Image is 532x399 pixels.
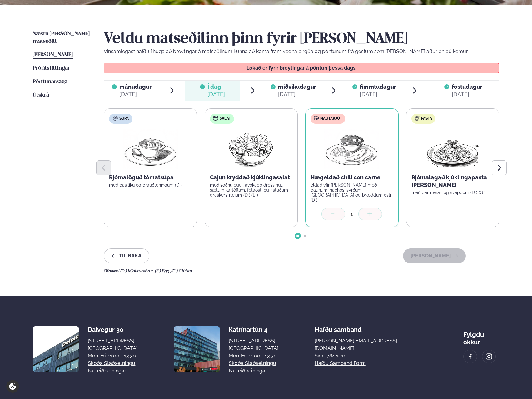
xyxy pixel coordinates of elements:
[174,326,220,372] img: image alt
[119,91,152,98] div: [DATE]
[296,235,299,237] span: Go to slide 1
[492,160,507,175] button: Next slide
[171,268,192,273] span: (G ) Glúten
[345,211,358,218] div: 1
[110,66,493,71] p: Lokað er fyrir breytingar á pöntun þessa dags.
[315,337,427,352] a: [PERSON_NAME][EMAIL_ADDRESS][DOMAIN_NAME]
[119,116,129,121] span: Súpa
[229,352,278,360] div: Mon-Fri: 11:00 - 13:30
[229,337,278,352] div: [STREET_ADDRESS], [GEOGRAPHIC_DATA]
[88,326,137,333] div: Dalvegur 30
[123,129,178,169] img: Soup.png
[88,367,126,375] a: Fá leiðbeiningar
[104,248,149,263] button: Til baka
[403,248,466,263] button: [PERSON_NAME]
[104,268,499,273] div: Ofnæmi:
[33,92,49,98] span: Útskrá
[311,182,393,202] p: eldað yfir [PERSON_NAME] með baunum, nachos, sýrðum [GEOGRAPHIC_DATA] og bræddum osti (D )
[33,92,49,99] a: Útskrá
[315,321,362,333] span: Hafðu samband
[88,352,137,360] div: Mon-Fri: 11:00 - 13:30
[113,116,118,121] img: soup.svg
[33,66,70,71] span: Prófílstillingar
[210,182,293,197] p: með soðnu eggi, avókadó dressingu, sætum kartöflum, fetaosti og ristuðum graskersfræjum (D ) (E )
[485,353,492,360] img: image alt
[88,337,137,352] div: [STREET_ADDRESS], [GEOGRAPHIC_DATA]
[6,380,19,393] a: Cookie settings
[33,326,79,372] img: image alt
[425,129,480,169] img: Spagetti.png
[88,360,135,367] a: Skoða staðsetningu
[96,160,111,175] button: Previous slide
[463,326,499,346] div: Fylgdu okkur
[452,91,482,98] div: [DATE]
[311,174,393,181] p: Hægeldað chili con carne
[360,91,396,98] div: [DATE]
[155,268,171,273] span: (E ) Egg ,
[421,116,432,121] span: Pasta
[411,174,494,189] p: Rjómalagað kjúklingapasta [PERSON_NAME]
[33,52,73,57] span: [PERSON_NAME]
[104,30,499,48] h2: Veldu matseðilinn þinn fyrir [PERSON_NAME]
[360,83,396,90] span: fimmtudagur
[464,350,477,363] a: image alt
[467,353,474,360] img: image alt
[109,182,192,187] p: með basilíku og brauðteningum (D )
[207,91,225,98] div: [DATE]
[315,352,427,360] p: Sími: 784 1010
[229,326,278,333] div: Katrínartún 4
[278,91,316,98] div: [DATE]
[411,190,494,195] p: með parmesan og sveppum (D ) (G )
[119,83,152,90] span: mánudagur
[304,235,306,237] span: Go to slide 2
[207,83,225,91] span: Í dag
[482,350,495,363] a: image alt
[452,83,482,90] span: föstudagur
[120,268,155,273] span: (D ) Mjólkurvörur ,
[104,48,499,55] p: Vinsamlegast hafðu í huga að breytingar á matseðlinum kunna að koma fram vegna birgða og pöntunum...
[33,65,70,72] a: Prófílstillingar
[210,174,293,181] p: Cajun kryddað kjúklingasalat
[33,31,90,44] span: Næstu [PERSON_NAME] matseðill
[213,116,218,121] img: salad.svg
[324,129,379,169] img: Curry-Rice-Naan.png
[314,116,319,121] img: beef.svg
[320,116,342,121] span: Nautakjöt
[229,367,267,375] a: Fá leiðbeiningar
[33,51,73,59] a: [PERSON_NAME]
[415,116,420,121] img: pasta.svg
[33,78,67,86] a: Pöntunarsaga
[315,360,366,367] a: Hafðu samband form
[223,129,279,169] img: Salad.png
[33,30,91,45] a: Næstu [PERSON_NAME] matseðill
[220,116,231,121] span: Salat
[109,174,192,181] p: Rjómalöguð tómatsúpa
[33,79,67,84] span: Pöntunarsaga
[278,83,316,90] span: miðvikudagur
[229,360,276,367] a: Skoða staðsetningu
